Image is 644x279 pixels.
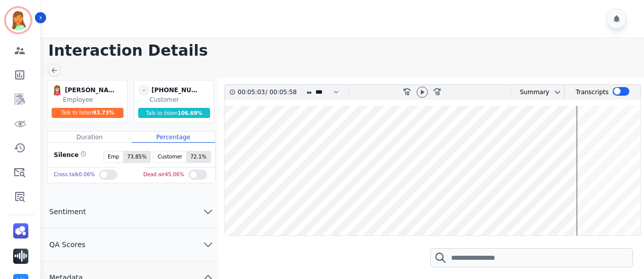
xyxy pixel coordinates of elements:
[178,110,203,116] span: 106.69 %
[153,151,186,163] span: Customer
[143,168,184,182] div: Dead air 45.06 %
[41,207,94,217] span: Sentiment
[149,96,212,104] div: Customer
[65,85,115,96] div: [PERSON_NAME]
[48,42,644,60] h1: Interaction Details
[123,151,150,163] span: 73.85 %
[138,108,210,118] div: Talk to listen
[41,195,218,228] button: Sentiment chevron down
[553,88,561,96] svg: chevron down
[63,96,125,104] div: Employee
[41,240,94,250] span: QA Scores
[202,238,214,251] svg: chevron down
[237,85,265,100] div: 00:05:03
[267,85,295,100] div: 00:05:58
[576,85,609,100] div: Transcripts
[54,168,95,182] div: Cross talk 0.06 %
[52,151,87,163] div: Silence
[138,85,149,96] span: -
[6,8,30,32] img: Bordered avatar
[151,85,202,96] div: [PHONE_NUMBER]
[512,85,549,100] div: Summary
[52,108,124,118] div: Talk to listen
[549,88,561,96] button: chevron down
[93,110,114,115] span: 93.73 %
[132,132,215,143] div: Percentage
[41,228,218,261] button: QA Scores chevron down
[237,85,299,100] div: /
[48,132,131,143] div: Duration
[202,206,214,218] svg: chevron down
[104,151,123,163] span: Emp
[186,151,211,163] span: 72.1 %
